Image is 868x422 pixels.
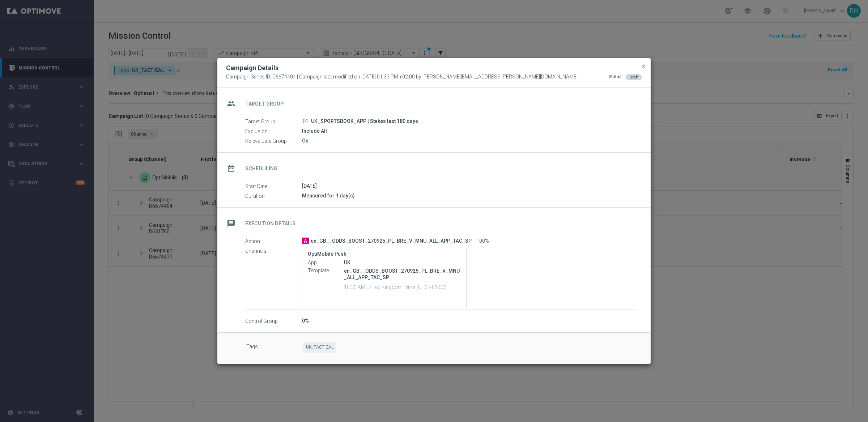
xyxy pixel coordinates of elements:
[225,217,238,230] i: message
[311,238,472,244] span: en_GB__ODDS_BOOST_270925_PL_BRE_V_MNU_ALL_APP_TAC_SP
[344,268,461,281] p: en_GB__ODDS_BOOST_270925_PL_BRE_V_MNU_ALL_APP_TAC_SP
[302,317,637,324] div: 0%
[308,268,344,274] label: Template
[245,193,302,199] label: Duration
[226,64,278,72] h2: Campaign Details
[302,238,309,244] span: A
[245,165,277,172] h2: Scheduling
[245,318,302,324] label: Control Group
[302,127,637,135] div: Include All
[246,342,303,353] label: Tags
[245,183,302,189] label: Start Date
[302,118,308,124] i: launch
[344,259,461,266] div: UK
[308,260,344,266] label: App
[226,74,578,80] span: Campaign Series ID: D6674404 | Campaign last modified on [DATE] 01:33 PM +02:00 by [PERSON_NAME][...
[302,118,309,125] a: launch
[344,283,461,290] p: 10:30 AM United Kingdom Time (UTC +01:00)
[303,342,336,353] span: UK_TACTICAL
[302,182,637,189] div: [DATE]
[609,74,623,80] div: Status:
[225,97,238,110] i: group
[225,162,238,175] i: date_range
[245,238,302,244] label: Action
[629,75,638,80] span: Draft
[311,118,418,125] span: UK_SPORTSBOOK_APP | Stakes last 180 days
[245,138,302,144] label: Re-evaluate Group
[245,128,302,135] label: Exclusion
[308,251,461,257] label: OptiMobile Push
[302,192,637,199] div: Measured for 1 day(s)
[245,101,284,107] h2: Target Group
[302,137,637,144] div: On
[626,74,642,80] colored-tag: Draft
[476,238,489,244] span: 100%
[641,63,646,69] span: close
[245,118,302,125] label: Target Group
[245,220,295,227] h2: Execution Details
[245,248,302,254] label: Channels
